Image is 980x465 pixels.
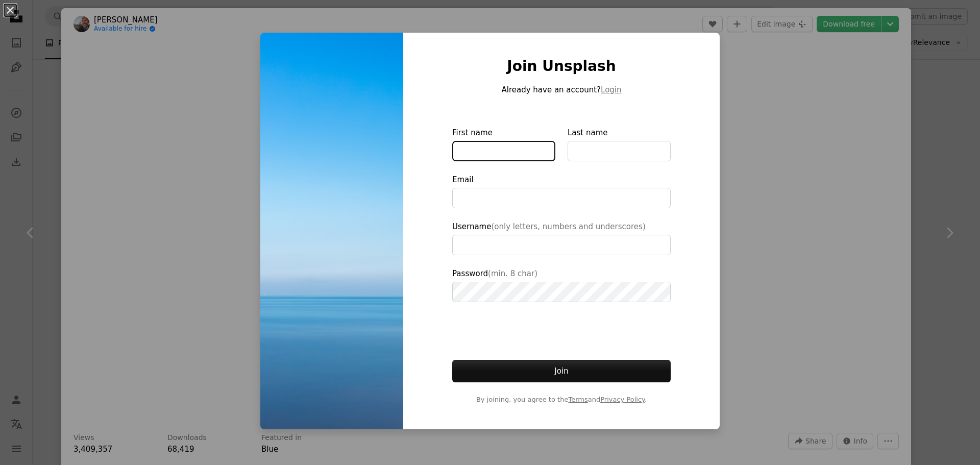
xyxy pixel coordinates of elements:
[491,222,645,231] span: (only letters, numbers and underscores)
[452,395,671,405] span: By joining, you agree to the and .
[452,174,671,208] label: Email
[452,221,671,255] label: Username
[568,396,587,403] a: Terms
[568,141,671,161] input: Last name
[260,33,403,429] img: photo-1562814830-8286a3397045
[452,267,671,302] label: Password
[452,84,671,96] p: Already have an account?
[452,235,671,255] input: Username(only letters, numbers and underscores)
[601,84,621,96] button: Login
[452,57,671,76] h1: Join Unsplash
[452,360,671,382] button: Join
[452,127,555,161] label: First name
[600,396,645,403] a: Privacy Policy
[568,127,671,161] label: Last name
[452,282,671,302] input: Password(min. 8 char)
[488,269,537,278] span: (min. 8 char)
[452,188,671,208] input: Email
[452,141,555,161] input: First name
